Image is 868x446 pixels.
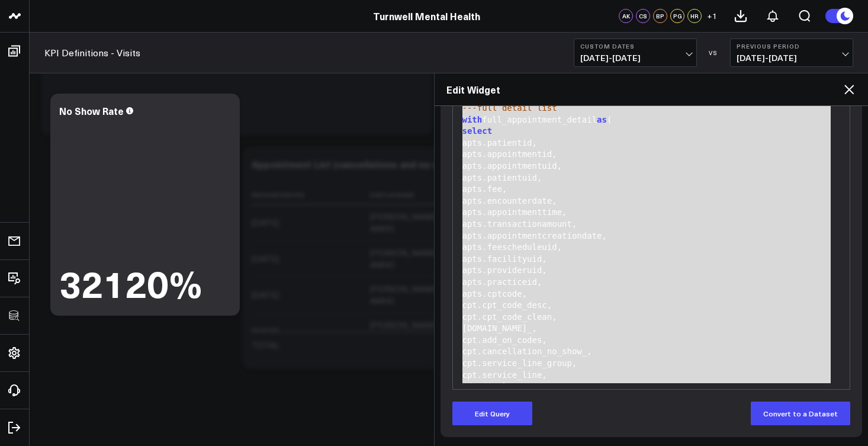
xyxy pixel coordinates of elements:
[703,49,724,56] div: VS
[59,104,124,117] div: No Show Rate
[370,178,466,205] th: Displayname
[597,115,607,124] span: as
[462,103,557,113] span: ---full detail list
[373,9,480,23] a: Turnwell Mental Health
[462,126,493,136] span: select
[459,172,844,184] div: apts.patientuid,
[619,9,633,23] div: AK
[370,283,455,307] div: [PERSON_NAME], AMHC
[252,253,279,265] div: [DATE]
[459,195,844,207] div: apts.encounterdate,
[737,53,847,63] span: [DATE] - [DATE]
[705,9,719,23] button: +1
[580,43,690,50] b: Custom Dates
[459,346,844,358] div: cpt.cancellation_no_show_,
[459,358,844,370] div: cpt.service_line_group,
[370,211,455,235] div: [PERSON_NAME], AMHC
[459,114,844,126] div: full_appointment_detail (
[459,370,844,381] div: cpt.service_line,
[636,9,650,23] div: CS
[459,277,844,288] div: apts.practiceid,
[44,46,140,59] a: KPI Definitions - Visits
[730,38,853,67] button: Previous Period[DATE]-[DATE]
[462,115,483,124] span: with
[459,288,844,300] div: apts.cptcode,
[459,242,844,254] div: apts.feescheduleuid,
[252,339,279,351] div: TOTAL
[459,300,844,312] div: cpt.cpt_code_desc,
[687,9,702,23] div: HR
[653,9,667,23] div: BP
[737,43,847,50] b: Previous Period
[459,137,844,149] div: apts.patientid,
[751,402,850,425] button: Convert to a Dataset
[574,38,697,67] button: Custom Dates[DATE]-[DATE]
[580,53,690,63] span: [DATE] - [DATE]
[459,184,844,195] div: apts.fee,
[252,289,279,301] div: [DATE]
[670,9,684,23] div: PG
[459,265,844,277] div: apts.provideruid,
[252,178,370,205] th: Encounterdate
[459,219,844,230] div: apts.transactionamount,
[446,83,843,96] h2: Edit Widget
[370,319,455,343] div: [PERSON_NAME], AMHC
[459,161,844,172] div: apts.appointmentuid,
[459,335,844,346] div: cpt.add_on_codes,
[459,149,844,161] div: apts.appointmentid,
[252,158,626,171] div: Appointment List (cancellations and no-shows are not included in summary totals)
[452,402,532,425] button: Edit Query
[459,207,844,219] div: apts.appointmenttime,
[252,325,279,337] div: [DATE]
[707,12,717,20] span: + 1
[459,312,844,323] div: cpt.cpt_code_clean,
[459,323,844,335] div: [DOMAIN_NAME]_,
[459,381,844,393] div: mds.displayname,
[252,217,279,229] div: [DATE]
[370,247,455,271] div: [PERSON_NAME], AMHC
[459,230,844,242] div: apts.appointmentcreationdate,
[459,254,844,265] div: apts.facilityuid,
[59,264,202,301] div: 32120%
